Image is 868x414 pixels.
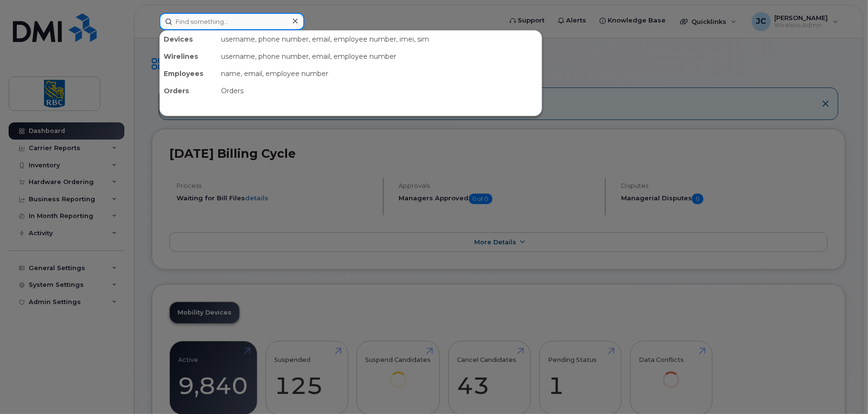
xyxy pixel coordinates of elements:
div: Employees [160,65,217,82]
div: username, phone number, email, employee number, imei, sim [217,31,542,48]
div: Orders [160,82,217,99]
div: username, phone number, email, employee number [217,48,542,65]
div: Orders [217,82,542,99]
div: Wirelines [160,48,217,65]
div: Devices [160,31,217,48]
div: name, email, employee number [217,65,542,82]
